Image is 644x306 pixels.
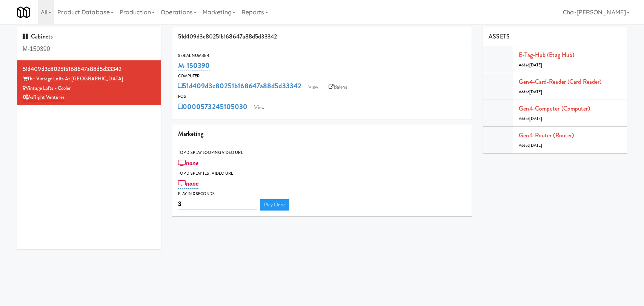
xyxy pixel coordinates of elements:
[17,6,30,19] img: Micromart
[178,149,466,157] div: Top Display Looping Video Url
[325,81,351,93] a: Balena
[178,129,203,138] span: Marketing
[178,60,210,71] a: M-150390
[178,158,199,168] a: none
[519,116,542,121] span: Added
[178,72,466,80] div: Computer
[23,32,53,41] span: Cabinets
[178,52,466,60] div: Serial Number
[178,190,466,198] div: Play in X seconds
[23,63,155,75] div: 51d409d3c80251b168647a88d5d33342
[304,81,322,93] a: View
[529,116,543,121] span: [DATE]
[23,42,155,56] input: Search cabinets
[529,62,543,68] span: [DATE]
[529,143,543,148] span: [DATE]
[23,94,65,101] a: AsRight Ventures
[519,51,574,59] a: E-tag-hub (Etag Hub)
[178,170,466,177] div: Top Display Test Video Url
[529,89,543,95] span: [DATE]
[17,60,161,105] li: 51d409d3c80251b168647a88d5d33342The Vintage Lofts At [GEOGRAPHIC_DATA] Vintage Lofts - CoolerAsRi...
[178,101,248,112] a: 0000573245105030
[23,74,155,84] div: The Vintage Lofts At [GEOGRAPHIC_DATA]
[178,178,199,189] a: none
[519,89,542,95] span: Added
[519,131,574,140] a: Gen4-router (Router)
[519,77,601,86] a: Gen4-card-reader (Card Reader)
[260,199,289,211] a: Play Once
[251,102,268,113] a: View
[519,143,542,148] span: Added
[178,93,466,100] div: POS
[519,62,542,68] span: Added
[489,32,510,41] span: ASSETS
[178,81,301,91] a: 51d409d3c80251b168647a88d5d33342
[519,104,590,113] a: Gen4-computer (Computer)
[23,85,71,92] a: Vintage Lofts - Cooler
[172,27,472,46] div: 51d409d3c80251b168647a88d5d33342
